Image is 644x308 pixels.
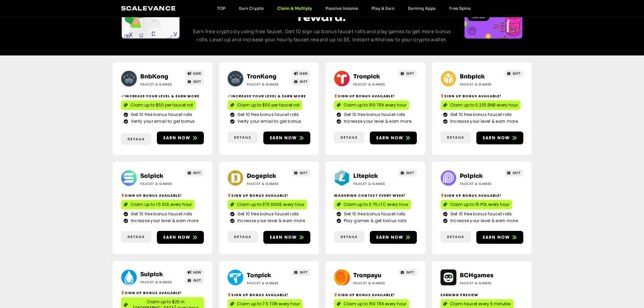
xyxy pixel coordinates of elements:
[247,172,276,180] a: Dogepick
[236,112,299,118] span: Get 10 free bonus faucet rolls
[121,133,151,145] a: Details
[440,194,444,197] img: 🎁
[512,71,521,76] span: GIFT
[193,278,201,283] span: GIFT
[140,280,183,285] h2: Faucet & Games
[237,301,300,307] span: Claim up to 7.5 TON every hour
[228,194,231,197] img: 🎁
[343,202,408,208] span: Claim up to 0.75 LTC every hour
[121,193,204,198] h2: Sign Up Bonus Available!
[398,169,417,176] a: GIFT
[193,170,201,175] span: GIFT
[343,301,406,307] span: Claim up to 150 TRX every hour
[228,94,310,99] h2: Increase your level & earn more
[129,118,195,124] span: Verify your email to get bonus
[376,135,404,141] span: Earn now
[460,281,502,286] h2: Faucet & Games
[334,100,409,110] a: Claim up to 150 TRX every hour
[192,28,452,44] p: Earn free crypto by using free faucet. Get 10 sign up bonus faucet rolls and play games to get mo...
[440,94,444,98] img: 🎁
[376,234,404,240] span: Earn now
[121,231,151,243] a: Details
[270,234,297,240] span: Earn now
[228,231,258,243] a: Details
[127,234,145,239] span: Details
[234,135,251,140] span: Details
[292,70,310,77] a: NEW
[157,132,204,144] a: Earn now
[449,218,518,224] span: Increase your level & earn more
[334,94,417,99] h2: Sign Up Bonus Available!
[476,231,523,244] a: Earn now
[130,102,193,108] span: Claim up to $50 per faucet roll
[440,94,523,99] h2: Sign Up Bonus Available!
[140,82,183,87] h2: Faucet & Games
[300,79,308,84] span: GIFT
[270,6,319,11] a: Claim & Multiply
[440,100,521,110] a: Claim up to 0.225 BNB every hour
[129,218,198,224] span: Increase your level & earn more
[185,277,204,284] a: GIFT
[505,169,523,176] a: GIFT
[406,270,414,275] span: GIFT
[185,269,204,276] a: NEW
[263,231,310,244] a: Earn now
[460,73,485,80] a: Bnbpick
[129,211,193,217] span: Get 10 free bonus faucet rolls
[234,234,251,239] span: Details
[185,169,204,176] a: GIFT
[300,71,308,76] span: NEW
[163,135,191,141] span: Earn now
[121,94,204,99] h2: Increase your level & earn more
[449,112,512,118] span: Get 10 free bonus faucet rolls
[450,202,509,208] span: Claim up to 15 POL every hour
[334,94,337,98] img: 🎁
[193,270,201,275] span: NEW
[121,290,204,295] h2: Sign Up Bonus Available!
[319,6,365,11] a: Passive Income
[228,100,302,110] a: Claim up to $50 per faucet roll
[193,71,201,76] span: NEW
[270,135,297,141] span: Earn now
[334,292,417,298] h2: Sign Up Bonus Available!
[450,301,511,307] span: Claim faucet every 5 minutes
[236,218,305,224] span: Increase your level & earn more
[185,78,204,85] a: GIFT
[483,135,510,141] span: Earn now
[370,231,417,244] a: Earn now
[210,6,478,11] nav: Menu
[342,211,406,217] span: Get 10 free bonus faucet rolls
[185,70,204,77] a: NEW
[228,132,258,143] a: Details
[140,181,183,186] h2: Faucet & Games
[447,135,464,140] span: Details
[247,82,289,87] h2: Faucet & Games
[353,281,396,286] h2: Faucet & Games
[157,231,204,244] a: Earn now
[228,200,307,209] a: Claim up to 375 DOGE every hour
[247,73,277,80] a: TronKong
[193,79,201,84] span: GIFT
[406,71,414,76] span: GIFT
[292,78,310,85] a: GIFT
[263,132,310,144] a: Earn now
[512,170,521,175] span: GIFT
[228,94,231,98] img: 💸
[237,202,304,208] span: Claim up to 375 DOGE every hour
[228,292,310,298] h2: Sign Up Bonus Available!
[121,200,194,209] a: Claim up to 1.5 SOL every hour
[342,118,411,124] span: Increase your level & earn more
[334,200,411,209] a: Claim up to 0.75 LTC every hour
[483,234,510,240] span: Earn now
[353,172,378,180] a: Litepick
[228,193,310,198] h2: Sign Up Bonus Available!
[140,73,168,80] a: BnbKong
[140,271,163,278] a: Suipick
[353,181,396,186] h2: Faucet & Games
[121,5,176,12] a: Scalevance
[342,218,407,224] span: Play games & get bonus rolls
[370,132,417,144] a: Earn now
[121,194,124,197] img: 🎁
[440,193,523,198] h2: Sign Up Bonus Available!
[236,211,299,217] span: Get 10 free bonus faucet rolls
